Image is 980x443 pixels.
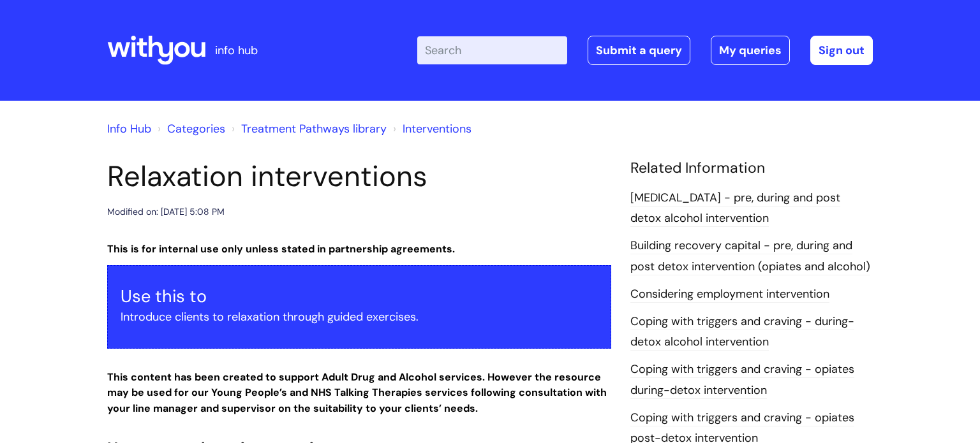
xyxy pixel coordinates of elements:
[390,119,471,139] li: Interventions
[630,314,854,351] a: Coping with triggers and craving - during-detox alcohol intervention
[630,190,840,227] a: [MEDICAL_DATA] - pre, during and post detox alcohol intervention
[630,361,854,398] a: Coping with triggers and craving - opiates during-detox intervention
[107,121,151,136] a: Info Hub
[154,119,225,139] li: Solution home
[107,159,611,194] h1: Relaxation interventions
[121,286,598,307] h3: Use this to
[810,36,873,65] a: Sign out
[228,119,387,139] li: Treatment Pathways library
[630,286,829,303] a: Considering employment intervention
[630,238,870,275] a: Building recovery capital - pre, during and post detox intervention (opiates and alcohol)
[417,36,873,65] div: | -
[630,159,873,177] h4: Related Information
[167,121,225,136] a: Categories
[403,121,471,136] a: Interventions
[417,36,567,64] input: Search
[241,121,387,136] a: Treatment Pathways library
[107,242,455,256] strong: This is for internal use only unless stated in partnership agreements.
[107,204,225,220] div: Modified on: [DATE] 5:08 PM
[711,36,790,65] a: My queries
[121,307,598,327] p: Introduce clients to relaxation through guided exercises.
[588,36,690,65] a: Submit a query
[215,40,258,61] p: info hub
[107,370,607,416] strong: This content has been created to support Adult Drug and Alcohol services. However the resource ma...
